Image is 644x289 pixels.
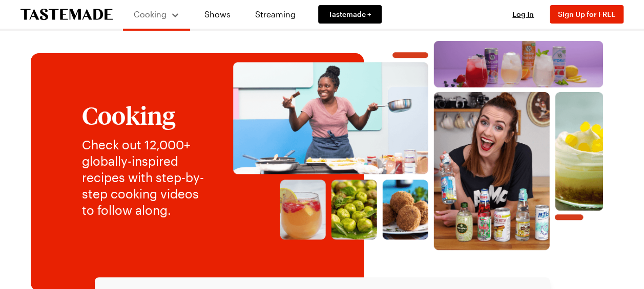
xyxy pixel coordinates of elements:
span: Cooking [134,9,167,19]
span: Tastemade + [328,9,371,19]
span: Sign Up for FREE [558,10,615,18]
p: Check out 12,000+ globally-inspired recipes with step-by-step cooking videos to follow along. [82,137,213,218]
h1: Cooking [82,102,213,128]
a: Tastemade + [318,5,382,24]
button: Cooking [133,4,180,25]
button: Sign Up for FREE [550,5,624,24]
img: Explore recipes [233,41,603,251]
a: To Tastemade Home Page [20,9,113,20]
button: Log In [503,9,544,19]
span: Log In [512,10,534,18]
